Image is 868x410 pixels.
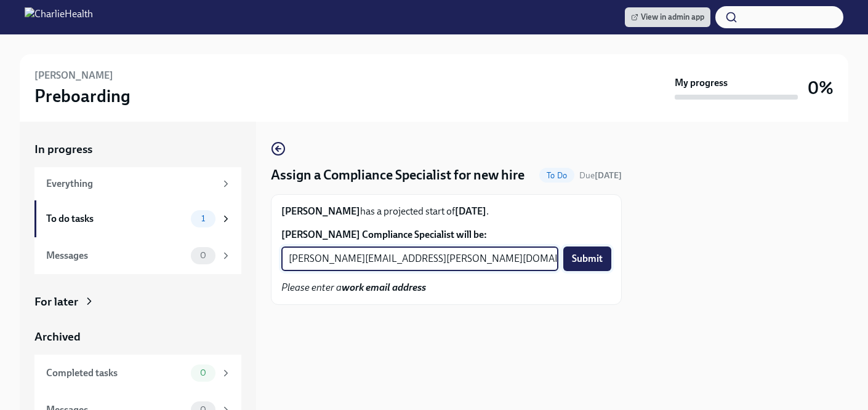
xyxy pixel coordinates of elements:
span: 1 [194,214,212,223]
span: 0 [193,368,214,377]
a: Everything [34,167,241,200]
strong: My progress [675,76,728,90]
span: Due [579,170,622,181]
span: October 16th, 2025 09:00 [579,170,622,181]
a: Archived [34,329,241,345]
a: View in admin app [625,7,710,27]
h3: Preboarding [34,85,131,107]
p: has a projected start of . [281,205,611,218]
div: Messages [46,249,186,262]
div: Completed tasks [46,366,186,380]
h4: Assign a Compliance Specialist for new hire [271,166,524,184]
div: Everything [46,177,215,191]
span: To Do [539,171,574,180]
a: To do tasks1 [34,200,241,237]
a: In progress [34,141,241,157]
div: To do tasks [46,212,186,226]
strong: [DATE] [595,170,622,181]
strong: [PERSON_NAME] [281,205,360,217]
span: View in admin app [631,11,704,23]
strong: [DATE] [455,205,486,217]
a: Completed tasks0 [34,355,241,392]
span: 0 [193,251,214,260]
img: CharlieHealth [25,7,93,27]
button: Submit [563,246,611,271]
label: [PERSON_NAME] Compliance Specialist will be: [281,228,611,242]
input: Enter their work email address [281,246,558,271]
a: Messages0 [34,237,241,274]
em: Please enter a [281,282,426,293]
strong: work email address [342,282,426,293]
span: Submit [572,253,603,265]
div: For later [34,294,78,310]
a: For later [34,294,241,310]
h3: 0% [808,77,834,99]
h6: [PERSON_NAME] [34,69,113,82]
